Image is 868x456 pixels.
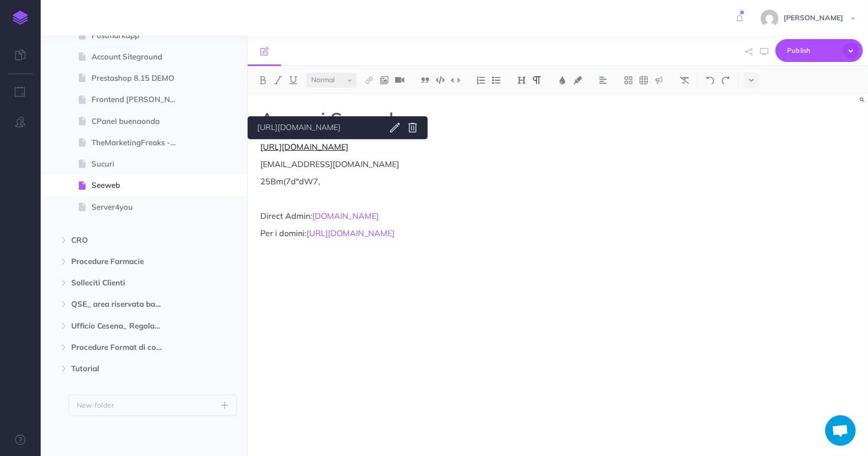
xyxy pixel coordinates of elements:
img: Text background color button [573,76,582,84]
a: [URL][DOMAIN_NAME] [307,228,395,238]
a: Aprire la chat [825,415,856,446]
img: Create table button [639,76,648,84]
span: Frontend [PERSON_NAME] per DEV [92,93,186,106]
img: Bold button [258,76,267,84]
span: CPanel buenaonda [92,115,186,127]
span: Solleciti Clienti [71,277,173,289]
span: QSE_ area riservata bandi [71,298,173,310]
img: Add video button [395,76,404,84]
a: [URL][DOMAIN_NAME] [254,121,381,134]
img: Callout dropdown menu button [654,76,664,84]
img: Unordered list button [492,76,501,84]
img: Code block button [436,76,445,84]
img: Blockquote button [421,76,430,84]
img: Headings dropdown button [517,76,526,84]
button: Publish [775,39,863,62]
img: Italic button [274,76,283,84]
h1: Accessi Seeweb [260,109,669,129]
p: New folder [77,400,114,411]
img: logo-mark.svg [13,11,28,25]
img: Ordered list button [476,76,486,84]
img: Undo [706,76,715,84]
span: Publish [787,43,838,58]
span: Account Siteground [92,51,186,63]
a: [DOMAIN_NAME] [312,211,379,221]
span: Procedure Format di contenuto ECS [71,341,173,353]
span: TheMarketingFreaks - Account [92,137,186,149]
img: Clear styles button [680,76,689,84]
img: Text color button [558,76,567,84]
span: Tutorial [71,363,173,375]
button: New folder [69,395,237,416]
span: Ufficio Cesena_ Regolamento Sede [71,320,173,332]
img: Redo [721,76,730,84]
img: 0bad668c83d50851a48a38b229b40e4a.jpg [761,10,779,27]
span: Sucuri [92,158,186,170]
span: Server4you [92,201,186,213]
img: Underline button [289,76,298,84]
span: Procedure Farmacie [71,255,173,268]
span: Prestashop 8.15 DEMO [92,72,186,84]
img: Add image button [380,76,389,84]
span: Seeweb [92,179,186,191]
p: [EMAIL_ADDRESS][DOMAIN_NAME] [260,158,669,170]
img: Inline code button [451,76,460,84]
p: Direct Admin: [260,210,669,222]
span: [PERSON_NAME] [779,13,848,22]
img: Paragraph button [532,76,542,84]
p: 25Bm(7d"dW7, [260,175,669,187]
a: [URL][DOMAIN_NAME] [260,142,348,152]
img: Link button [365,76,374,84]
p: Per i domini: [260,227,669,239]
span: CRO [71,234,173,246]
img: Alignment dropdown menu button [598,76,608,84]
